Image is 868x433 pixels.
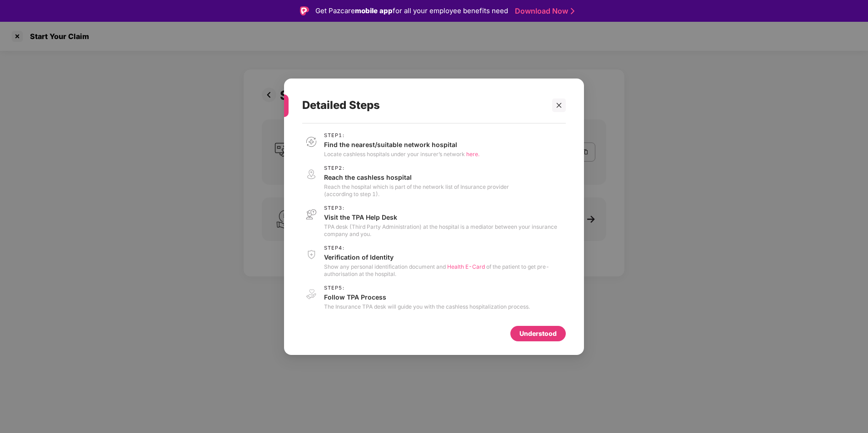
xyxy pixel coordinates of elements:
[324,150,479,157] p: Locate cashless hospitals under your insurer’s network
[302,132,320,151] img: svg+xml;base64,PHN2ZyB3aWR0aD0iNDAiIGhlaWdodD0iNDEiIHZpZXdCb3g9IjAgMCA0MCA0MSIgZmlsbD0ibm9uZSIgeG...
[571,6,574,16] img: Stroke
[324,292,530,301] p: Follow TPA Process
[324,165,509,171] span: Step 2 :
[324,183,509,197] p: Reach the hospital which is part of the network list of Insurance provider (according to step 1).
[302,88,544,123] div: Detailed Steps
[324,212,566,221] p: Visit the TPA Help Desk
[447,263,485,270] span: Health E-Card
[466,150,479,157] span: here.
[300,6,309,15] img: Logo
[302,285,320,303] img: svg+xml;base64,PHN2ZyB3aWR0aD0iNDAiIGhlaWdodD0iNDEiIHZpZXdCb3g9IjAgMCA0MCA0MSIgZmlsbD0ibm9uZSIgeG...
[324,223,566,237] p: TPA desk (Third Party Administration) at the hospital is a mediator between your insurance compan...
[324,285,530,290] span: Step 5 :
[519,328,557,338] div: Understood
[324,172,509,181] p: Reach the cashless hospital
[355,6,393,15] strong: mobile app
[324,205,566,211] span: Step 3 :
[515,6,572,16] a: Download Now
[324,132,479,138] span: Step 1 :
[302,245,320,263] img: svg+xml;base64,PHN2ZyB3aWR0aD0iNDAiIGhlaWdodD0iNDEiIHZpZXdCb3g9IjAgMCA0MCA0MSIgZmlsbD0ibm9uZSIgeG...
[324,303,530,310] p: The Insurance TPA desk will guide you with the cashless hospitalization process.
[324,263,566,277] p: Show any personal identification document and of the patient to get pre-authorisation at the hosp...
[324,252,566,261] p: Verification of Identity
[302,205,320,223] img: svg+xml;base64,PHN2ZyB3aWR0aD0iNDAiIGhlaWdodD0iNDEiIHZpZXdCb3g9IjAgMCA0MCA0MSIgZmlsbD0ibm9uZSIgeG...
[324,245,566,251] span: Step 4 :
[556,102,562,108] span: close
[315,5,508,16] div: Get Pazcare for all your employee benefits need
[324,140,479,148] p: Find the nearest/suitable network hospital
[302,165,320,183] img: svg+xml;base64,PHN2ZyB3aWR0aD0iNDAiIGhlaWdodD0iNDEiIHZpZXdCb3g9IjAgMCA0MCA0MSIgZmlsbD0ibm9uZSIgeG...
